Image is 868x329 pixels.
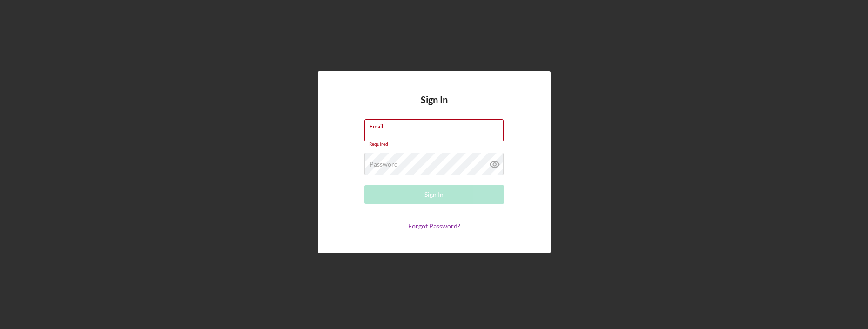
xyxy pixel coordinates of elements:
[364,141,504,147] div: Required
[421,94,448,119] h4: Sign In
[370,161,398,168] label: Password
[408,222,460,230] a: Forgot Password?
[424,185,444,204] div: Sign In
[364,185,504,204] button: Sign In
[370,120,504,130] label: Email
